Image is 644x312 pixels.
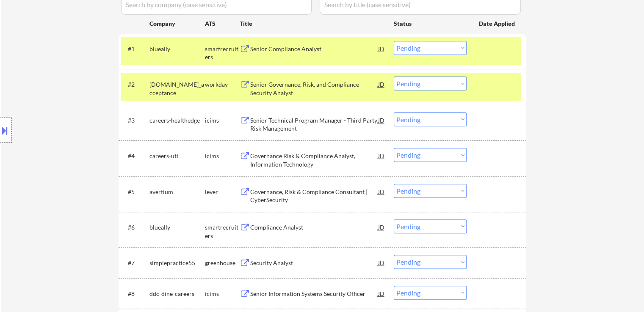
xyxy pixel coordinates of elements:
[149,45,205,53] div: blueally
[377,184,386,199] div: JD
[205,259,240,267] div: greenhouse
[240,19,386,28] div: Title
[149,80,205,97] div: [DOMAIN_NAME]_acceptance
[479,19,516,28] div: Date Applied
[149,19,205,28] div: Company
[205,188,240,196] div: lever
[377,286,386,301] div: JD
[205,290,240,298] div: icims
[149,223,205,232] div: blueally
[250,45,378,53] div: Senior Compliance Analyst
[149,152,205,160] div: careers-uti
[250,80,378,97] div: Senior Governance, Risk, and Compliance Security Analyst
[149,259,205,267] div: simplepractice55
[377,148,386,163] div: JD
[205,45,240,61] div: smartrecruiters
[377,41,386,56] div: JD
[205,223,240,240] div: smartrecruiters
[250,290,378,298] div: Senior Information Systems Security Officer
[250,116,378,133] div: Senior Technical Program Manager - Third Party Risk Management
[149,116,205,125] div: careers-healthedge
[205,19,240,28] div: ATS
[128,290,143,298] div: #8
[250,152,378,168] div: Governance Risk & Compliance Analyst, Information Technology
[149,188,205,196] div: avertium
[377,112,386,128] div: JD
[128,223,143,232] div: #6
[250,188,378,204] div: Governance, Risk & Compliance Consultant | CyberSecurity
[377,219,386,235] div: JD
[205,80,240,89] div: workday
[250,223,378,232] div: Compliance Analyst
[128,45,143,53] div: #1
[377,255,386,270] div: JD
[394,16,467,31] div: Status
[205,116,240,125] div: icims
[149,290,205,298] div: ddc-dine-careers
[128,259,143,267] div: #7
[377,77,386,92] div: JD
[250,259,378,267] div: Security Analyst
[205,152,240,160] div: icims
